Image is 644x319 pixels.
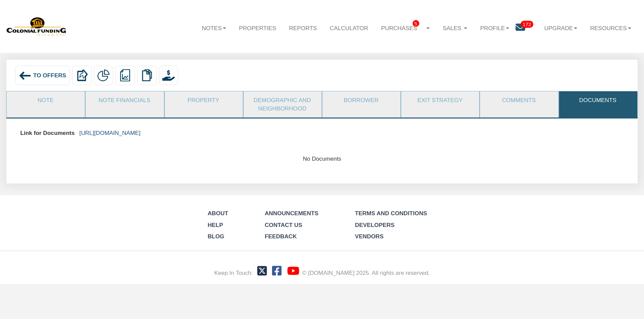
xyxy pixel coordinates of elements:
[375,18,436,38] a: Purchases5
[6,16,67,36] img: 579666
[355,233,383,240] a: Vendors
[119,69,131,81] img: reports.png
[584,18,638,37] a: Resources
[265,210,318,217] a: Announcements
[208,233,224,240] a: Blog
[7,91,84,109] a: Note
[19,69,32,82] img: back_arrow_left_icon.svg
[195,18,232,37] a: Notes
[162,69,174,81] img: purchase_offer.png
[76,69,88,81] img: export.svg
[480,91,557,109] a: Comments
[265,222,302,228] a: Contact Us
[283,18,324,37] a: Reports
[86,91,163,109] a: Note Financials
[436,18,474,37] a: Sales
[208,222,223,228] a: Help
[323,18,375,37] a: Calculator
[538,18,584,37] a: Upgrade
[401,91,479,109] a: Exit Strategy
[165,91,242,109] a: Property
[322,91,400,109] a: Borrower
[208,210,228,217] a: About
[355,210,427,217] a: Terms and Conditions
[559,91,637,109] a: Documents
[214,269,253,277] div: Keep In Touch:
[33,72,66,79] span: To Offers
[302,269,430,277] div: © [DOMAIN_NAME] 2025. All rights are reserved.
[20,126,74,140] p: Link for Documents
[265,233,297,240] a: Feedback
[13,155,630,163] div: No Documents
[79,130,141,136] a: [URL][DOMAIN_NAME]
[97,69,109,81] img: partial.png
[521,21,533,28] span: 172
[141,69,153,81] img: copy.png
[232,18,282,37] a: Properties
[355,222,394,228] a: Developers
[244,91,321,117] a: Demographic and Neighborhood
[516,18,538,39] a: 172
[413,20,419,27] span: 5
[474,18,516,37] a: Profile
